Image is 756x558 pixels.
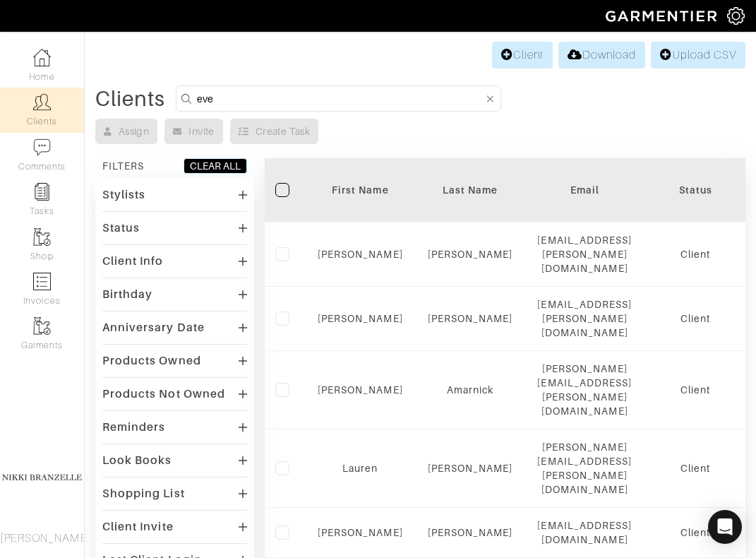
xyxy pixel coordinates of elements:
[537,362,632,418] div: [PERSON_NAME][EMAIL_ADDRESS][PERSON_NAME][DOMAIN_NAME]
[428,463,513,474] a: [PERSON_NAME]
[102,221,140,235] div: Status
[537,518,632,547] div: [EMAIL_ADDRESS][DOMAIN_NAME]
[190,159,241,173] div: CLEAR ALL
[102,321,205,335] div: Anniversary Date
[33,273,51,290] img: orders-icon-0abe47150d42831381b5fb84f609e132dff9fe21cb692f30cb5eec754e2cba89.png
[537,440,632,497] div: [PERSON_NAME][EMAIL_ADDRESS][PERSON_NAME][DOMAIN_NAME]
[558,42,645,69] a: Download
[102,420,165,434] div: Reminders
[414,158,527,222] th: Toggle SortBy
[653,461,738,475] div: Client
[537,233,632,275] div: [EMAIL_ADDRESS][PERSON_NAME][DOMAIN_NAME]
[33,93,51,111] img: clients-icon-6bae9207a08558b7cb47a8932f037763ab4055f8c8b6bfacd5dc20c3e0201464.png
[318,384,403,396] a: [PERSON_NAME]
[318,249,403,260] a: [PERSON_NAME]
[33,138,51,156] img: comment-icon-a0a6a9ef722e966f86d9cbdc48e553b5cf19dbc54f86b18d962a5391bc8f6eb6.png
[102,254,164,268] div: Client Info
[33,317,51,335] img: garments-icon-b7da505a4dc4fd61783c78ac3ca0ef83fa9d6f193b1c9dc38574b1d14d53ca28.png
[342,463,378,474] a: Lauren
[102,387,225,401] div: Products Not Owned
[537,183,632,197] div: Email
[653,311,738,326] div: Client
[184,158,247,174] button: CLEAR ALL
[653,383,738,397] div: Client
[642,158,748,222] th: Toggle SortBy
[651,42,745,69] a: Upload CSV
[102,354,201,368] div: Products Owned
[102,520,174,534] div: Client Invite
[318,313,403,324] a: [PERSON_NAME]
[318,183,403,197] div: First Name
[102,453,172,468] div: Look Books
[447,384,493,396] a: Amarnick
[95,92,165,106] div: Clients
[307,158,414,222] th: Toggle SortBy
[102,188,145,202] div: Stylists
[102,159,144,173] div: FILTERS
[33,49,51,66] img: dashboard-icon-dbcd8f5a0b271acd01030246c82b418ddd0df26cd7fceb0bd07c9910d44c42f6.png
[197,90,484,107] input: Search by name, email, phone, city, or state
[653,247,738,261] div: Client
[424,183,517,197] div: Last Name
[102,287,152,302] div: Birthday
[428,527,513,538] a: [PERSON_NAME]
[492,42,553,69] a: Client
[33,228,51,246] img: garments-icon-b7da505a4dc4fd61783c78ac3ca0ef83fa9d6f193b1c9dc38574b1d14d53ca28.png
[727,7,745,25] img: gear-icon-white-bd11855cb880d31180b6d7d6211b90ccbf57a29d726f0c71d8c61bd08dd39cc2.png
[318,527,403,538] a: [PERSON_NAME]
[599,4,727,28] img: garmentier-logo-header-white-b43fb05a5012e4ada735d5af1a66efaba907eab6374d6393d1fbf88cb4ef424d.png
[102,487,185,501] div: Shopping List
[428,249,513,260] a: [PERSON_NAME]
[708,510,742,544] div: Open Intercom Messenger
[33,183,51,201] img: reminder-icon-8004d30b9f0a5d33ae49ab947aed9ed385cf756f9e5892f1edd6e32f2345188e.png
[537,297,632,340] div: [EMAIL_ADDRESS][PERSON_NAME][DOMAIN_NAME]
[653,183,738,197] div: Status
[653,526,738,540] div: Client
[428,313,513,324] a: [PERSON_NAME]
